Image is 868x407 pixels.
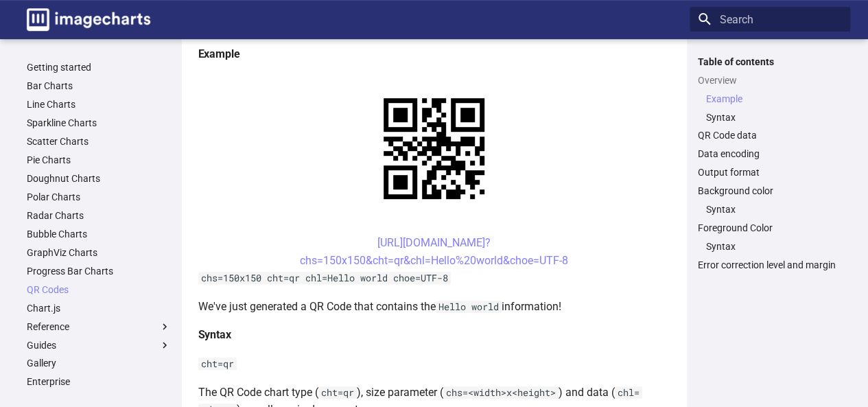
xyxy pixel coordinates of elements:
[27,246,171,259] a: GraphViz Charts
[27,80,171,92] a: Bar Charts
[27,339,171,351] label: Guides
[27,357,171,369] a: Gallery
[300,236,568,267] a: [URL][DOMAIN_NAME]?chs=150x150&cht=qr&chl=Hello%20world&choe=UTF-8
[698,240,842,253] nav: Foreground Color
[198,326,670,344] h4: Syntax
[198,298,670,316] p: We've just generated a QR Code that contains the information!
[198,45,670,63] h4: Example
[21,3,156,36] a: Image-Charts documentation
[706,111,842,124] a: Syntax
[27,228,171,240] a: Bubble Charts
[27,8,150,31] img: logo
[690,56,850,272] nav: Table of contents
[27,375,171,388] a: Enterprise
[198,358,237,370] code: cht=qr
[698,203,842,216] nav: Background color
[27,265,171,277] a: Progress Bar Charts
[436,301,502,313] code: Hello world
[698,185,842,197] a: Background color
[698,93,842,124] nav: Overview
[698,148,842,160] a: Data encoding
[27,61,171,73] a: Getting started
[27,98,171,111] a: Line Charts
[360,74,508,223] img: chart
[698,166,842,178] a: Output format
[698,129,842,141] a: QR Code data
[27,172,171,185] a: Doughnut Charts
[690,56,850,68] label: Table of contents
[443,386,559,399] code: chs=<width>x<height>
[27,117,171,129] a: Sparkline Charts
[690,7,850,32] input: Search
[706,93,842,105] a: Example
[698,222,842,234] a: Foreground Color
[706,240,842,253] a: Syntax
[198,272,451,284] code: chs=150x150 cht=qr chl=Hello world choe=UTF-8
[27,135,171,148] a: Scatter Charts
[27,283,171,296] a: QR Codes
[27,321,171,333] label: Reference
[27,302,171,314] a: Chart.js
[27,154,171,166] a: Pie Charts
[27,209,171,222] a: Radar Charts
[698,259,842,271] a: Error correction level and margin
[27,191,171,203] a: Polar Charts
[318,386,357,399] code: cht=qr
[698,74,842,86] a: Overview
[706,203,842,216] a: Syntax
